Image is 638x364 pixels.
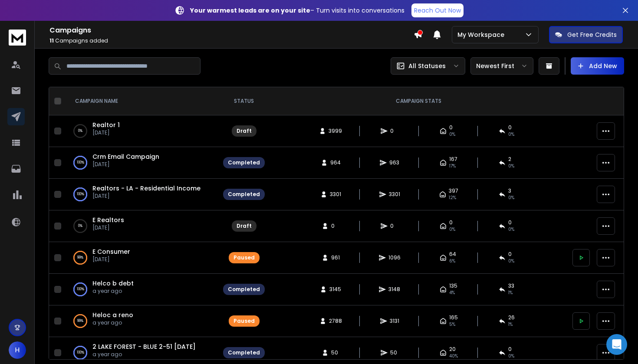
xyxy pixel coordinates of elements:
[65,210,218,242] td: 0%E Realtors[DATE]
[49,37,54,44] span: 11
[92,319,133,326] p: a year ago
[92,288,134,295] p: a year ago
[65,87,218,115] th: CAMPAIGN NAME
[228,349,260,356] div: Completed
[92,311,133,319] a: Heloc a reno
[92,129,120,136] p: [DATE]
[390,223,399,230] span: 0
[449,258,455,265] span: 6 %
[470,57,533,75] button: Newest First
[9,341,26,359] button: H
[390,318,399,325] span: 3131
[508,289,513,296] span: 1 %
[65,242,218,274] td: 99%E Consumer[DATE]
[49,37,414,44] p: Campaigns added
[331,223,340,230] span: 0
[457,30,508,39] p: My Workspace
[77,285,84,294] p: 100 %
[449,194,456,201] span: 12 %
[508,194,514,201] span: 0 %
[414,6,461,15] p: Reach Out Now
[449,163,456,170] span: 17 %
[508,353,514,360] span: 0 %
[508,131,514,138] span: 0%
[65,115,218,147] td: 0%Realtor 1[DATE]
[508,187,511,194] span: 3
[449,289,455,296] span: 4 %
[329,286,341,293] span: 3145
[92,216,124,224] span: E Realtors
[449,124,453,131] span: 0
[508,282,514,289] span: 33
[77,317,83,325] p: 99 %
[330,159,341,166] span: 964
[92,224,124,231] p: [DATE]
[92,121,120,129] a: Realtor 1
[508,314,515,321] span: 26
[508,251,512,258] span: 0
[92,256,130,263] p: [DATE]
[228,286,260,293] div: Completed
[571,57,624,75] button: Add New
[508,346,512,353] span: 0
[449,353,458,360] span: 40 %
[449,251,456,258] span: 64
[411,3,464,17] a: Reach Out Now
[65,147,218,179] td: 100%Crm Email Campaign[DATE]
[508,258,514,265] span: 0 %
[508,226,514,233] span: 0%
[77,253,83,262] p: 99 %
[77,190,84,199] p: 100 %
[92,152,159,161] a: Crm Email Campaign
[92,193,201,200] p: [DATE]
[92,184,201,193] a: Realtors - LA - Residential Income
[508,219,512,226] span: 0
[449,346,456,353] span: 20
[237,223,252,230] div: Draft
[449,226,455,233] span: 0%
[606,334,627,355] div: Open Intercom Messenger
[49,25,414,36] h1: Campaigns
[92,247,130,256] a: E Consumer
[390,128,399,134] span: 0
[270,87,567,115] th: CAMPAIGN STATS
[233,318,255,325] div: Paused
[389,191,400,198] span: 3301
[330,191,341,198] span: 3301
[233,254,255,261] div: Paused
[449,131,455,138] span: 0%
[9,30,26,46] img: logo
[388,286,400,293] span: 3148
[449,156,457,163] span: 167
[78,127,82,135] p: 0 %
[92,351,196,358] p: a year ago
[329,128,342,134] span: 3999
[549,26,623,43] button: Get Free Credits
[65,274,218,305] td: 100%Helco b debta year ago
[331,254,340,261] span: 961
[218,87,270,115] th: STATUS
[388,254,401,261] span: 1096
[389,159,399,166] span: 963
[228,159,260,166] div: Completed
[508,124,512,131] span: 0
[329,318,342,325] span: 2788
[449,187,458,194] span: 397
[77,348,84,357] p: 100 %
[449,321,455,328] span: 5 %
[92,279,134,288] a: Helco b debt
[331,349,340,356] span: 50
[449,282,457,289] span: 135
[408,62,446,70] p: All Statuses
[449,314,458,321] span: 165
[77,158,84,167] p: 100 %
[390,349,399,356] span: 50
[508,163,514,170] span: 0 %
